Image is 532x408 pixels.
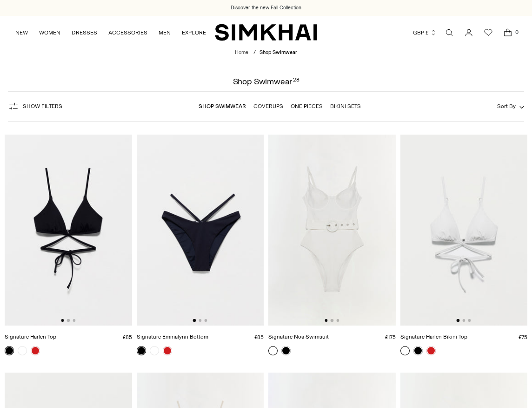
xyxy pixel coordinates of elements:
button: Go to slide 2 [331,319,333,322]
a: NEW [15,22,28,43]
button: Go to slide 1 [325,319,327,322]
button: Go to slide 3 [73,319,75,322]
a: Home [235,49,248,55]
button: Go to slide 1 [193,319,196,322]
a: ACCESSORIES [108,22,147,43]
a: Signature Harlen Top [5,333,56,340]
a: One Pieces [291,103,323,109]
span: Shop Swimwear [259,49,297,55]
a: Coverups [253,103,283,109]
a: Wishlist [479,23,498,42]
button: Go to slide 1 [61,319,64,322]
img: Signature Harlen Top [5,135,132,326]
nav: Linked collections [199,96,361,116]
a: Shop Swimwear [199,103,246,109]
span: Show Filters [23,103,62,109]
a: Discover the new Fall Collection [231,4,301,12]
a: EXPLORE [182,22,206,43]
button: Go to slide 2 [462,319,465,322]
a: Go to the account page [459,23,478,42]
a: SIMKHAI [215,23,317,41]
a: WOMEN [39,22,60,43]
a: Signature Harlen Bikini Top [400,333,467,340]
a: MEN [159,22,171,43]
a: DRESSES [72,22,97,43]
button: Go to slide 2 [199,319,201,322]
img: Signature Noa Swimsuit [268,135,396,326]
img: Signature Harlen Bikini Top [400,135,528,326]
button: Sort By [497,101,524,111]
a: Open cart modal [499,23,517,42]
h1: Shop Swimwear [233,77,299,86]
span: Sort By [497,103,516,109]
button: Go to slide 3 [468,319,471,322]
img: Signature Emmalynn Bottom [137,135,264,326]
button: Go to slide 3 [336,319,339,322]
a: Open search modal [440,23,459,42]
button: Go to slide 3 [204,319,207,322]
a: Bikini Sets [330,103,361,109]
nav: breadcrumbs [235,49,297,57]
button: Show Filters [8,99,62,114]
span: 0 [512,28,521,36]
button: Go to slide 2 [67,319,70,322]
div: / [253,49,256,57]
div: 28 [293,77,299,86]
a: Signature Noa Swimsuit [268,333,329,340]
a: Signature Emmalynn Bottom [137,333,208,340]
button: Go to slide 1 [457,319,459,322]
button: GBP £ [413,22,437,43]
